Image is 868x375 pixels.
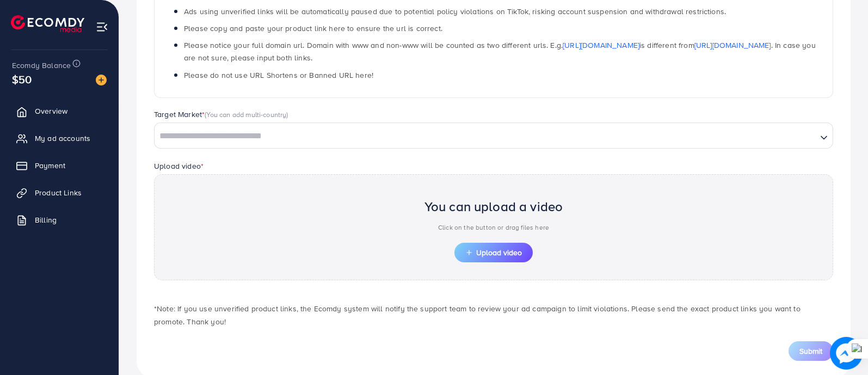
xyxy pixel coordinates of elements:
[154,122,833,149] div: Search for option
[35,187,82,198] span: Product Links
[35,133,90,144] span: My ad accounts
[205,109,288,119] span: (You can add multi-country)
[96,21,108,33] img: menu
[11,15,84,32] img: logo
[799,346,822,356] span: Submit
[184,70,373,81] span: Please do not use URL Shortens or Banned URL here!
[35,214,57,225] span: Billing
[35,160,65,171] span: Payment
[184,6,726,17] span: Ads using unverified links will be automatically paused due to potential policy violations on Tik...
[8,127,110,149] a: My ad accounts
[789,341,833,361] button: Submit
[184,40,816,63] span: Please notice your full domain url. Domain with www and non-www will be counted as two different ...
[8,182,110,204] a: Product Links
[8,100,110,122] a: Overview
[454,243,533,262] button: Upload video
[184,23,442,34] span: Please copy and paste your product link here to ensure the url is correct.
[96,75,107,85] img: image
[8,155,110,176] a: Payment
[563,40,639,51] a: [URL][DOMAIN_NAME]
[154,109,288,120] label: Target Market
[154,302,833,328] p: *Note: If you use unverified product links, the Ecomdy system will notify the support team to rev...
[8,209,110,231] a: Billing
[12,60,71,71] span: Ecomdy Balance
[424,199,563,214] h2: You can upload a video
[12,71,32,87] span: $50
[465,249,522,256] span: Upload video
[830,337,863,370] img: image
[694,40,771,51] a: [URL][DOMAIN_NAME]
[35,106,67,116] span: Overview
[154,161,204,171] label: Upload video
[424,221,563,234] p: Click on the button or drag files here
[156,128,816,145] input: Search for option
